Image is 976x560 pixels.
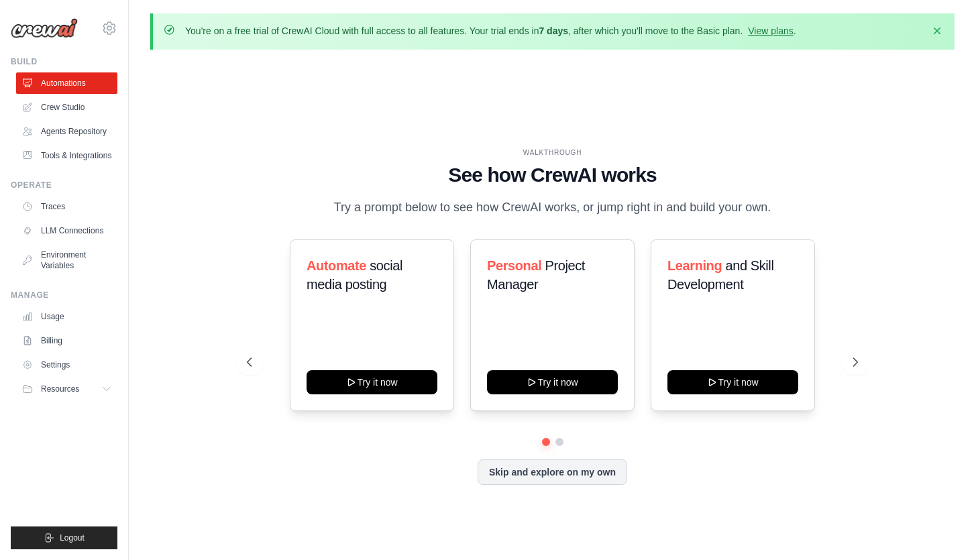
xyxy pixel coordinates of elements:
[16,378,117,400] button: Resources
[307,258,402,292] span: social media posting
[16,354,117,376] a: Settings
[16,145,117,166] a: Tools & Integrations
[16,196,117,217] a: Traces
[487,258,541,273] span: Personal
[487,258,585,292] span: Project Manager
[16,244,117,276] a: Environment Variables
[478,459,627,485] button: Skip and explore on my own
[667,258,773,292] span: and Skill Development
[11,56,117,67] div: Build
[307,370,437,394] button: Try it now
[247,148,858,158] div: WALKTHROUGH
[307,258,366,273] span: Automate
[11,180,117,190] div: Operate
[327,198,778,217] p: Try a prompt below to see how CrewAI works, or jump right in and build your own.
[60,533,85,543] span: Logout
[11,526,117,549] button: Logout
[185,24,796,38] p: You're on a free trial of CrewAI Cloud with full access to all features. Your trial ends in , aft...
[539,25,568,36] strong: 7 days
[16,220,117,241] a: LLM Connections
[667,258,722,273] span: Learning
[16,330,117,351] a: Billing
[41,384,79,394] span: Resources
[748,25,793,36] a: View plans
[16,306,117,327] a: Usage
[11,290,117,300] div: Manage
[16,121,117,142] a: Agents Repository
[16,72,117,94] a: Automations
[11,18,78,38] img: Logo
[667,370,798,394] button: Try it now
[487,370,618,394] button: Try it now
[247,163,858,187] h1: See how CrewAI works
[16,97,117,118] a: Crew Studio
